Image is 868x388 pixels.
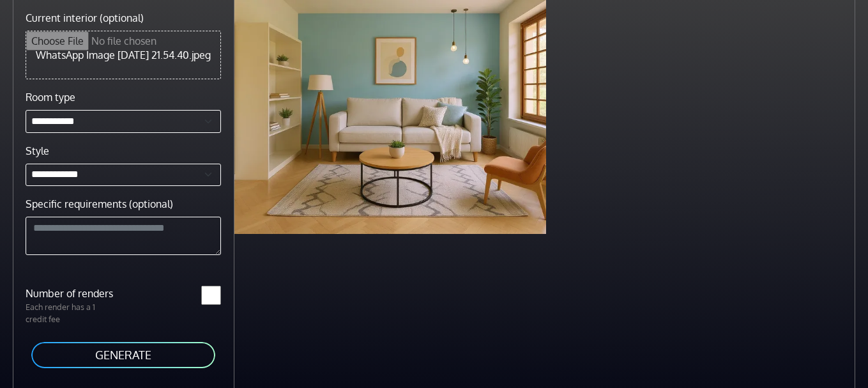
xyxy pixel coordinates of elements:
[26,196,173,212] label: Specific requirements (optional)
[26,89,75,105] label: Room type
[18,286,123,301] label: Number of renders
[18,301,123,325] p: Each render has a 1 credit fee
[26,10,144,26] label: Current interior (optional)
[30,341,217,369] button: GENERATE
[26,143,49,159] label: Style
